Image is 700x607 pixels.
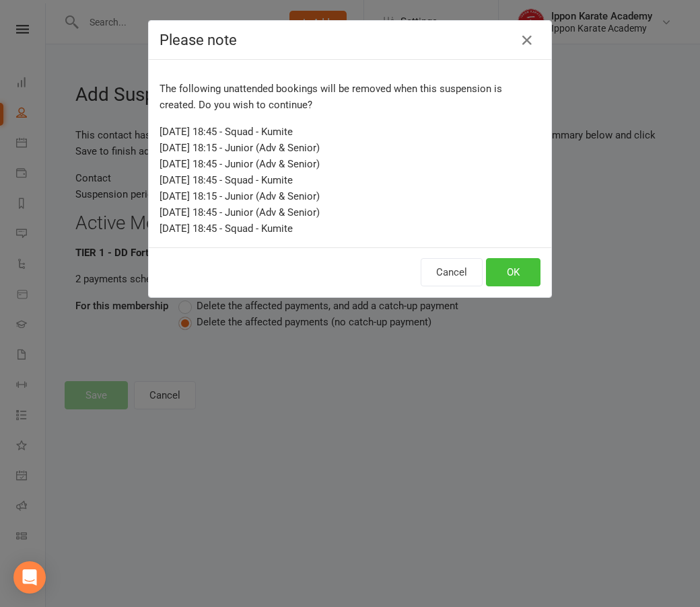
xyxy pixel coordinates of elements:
div: [DATE] 18:45 - Junior (Adv & Senior) [160,156,540,172]
button: OK [486,258,540,286]
p: The following unattended bookings will be removed when this suspension is created. Do you wish to... [160,81,540,113]
div: [DATE] 18:45 - Squad - Kumite [160,124,540,140]
button: Close [516,30,538,51]
button: Cancel [421,258,483,286]
div: [DATE] 18:45 - Squad - Kumite [160,172,540,188]
h4: Please note [160,32,540,48]
div: [DATE] 18:45 - Junior (Adv & Senior) [160,204,540,220]
div: [DATE] 18:15 - Junior (Adv & Senior) [160,188,540,204]
div: [DATE] 18:15 - Junior (Adv & Senior) [160,140,540,156]
div: Open Intercom Messenger [13,561,46,594]
div: [DATE] 18:45 - Squad - Kumite [160,220,540,237]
